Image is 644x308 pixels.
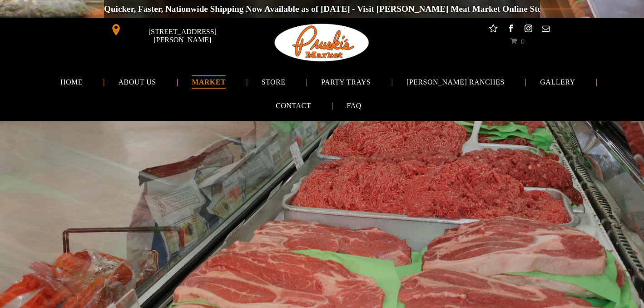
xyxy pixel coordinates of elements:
a: FAQ [333,94,374,119]
a: [PERSON_NAME] RANCHES [393,70,513,94]
img: Pruski-s+Market+HQ+Logo2-1920w.png [273,18,371,67]
a: CONTACT [263,94,324,119]
a: STORE [249,70,300,94]
span: [STREET_ADDRESS][PERSON_NAME] [124,23,241,50]
a: [STREET_ADDRESS][PERSON_NAME] [104,23,243,37]
a: GALLERY [522,70,581,94]
a: Social network [488,23,500,37]
span: 0 [521,38,525,45]
a: facebook [505,23,517,37]
a: HOME [54,70,103,94]
a: ABOUT US [111,70,174,94]
a: instagram [523,23,535,37]
a: MARKET [183,70,240,94]
a: PARTY TRAYS [309,70,384,94]
a: email [540,23,552,37]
